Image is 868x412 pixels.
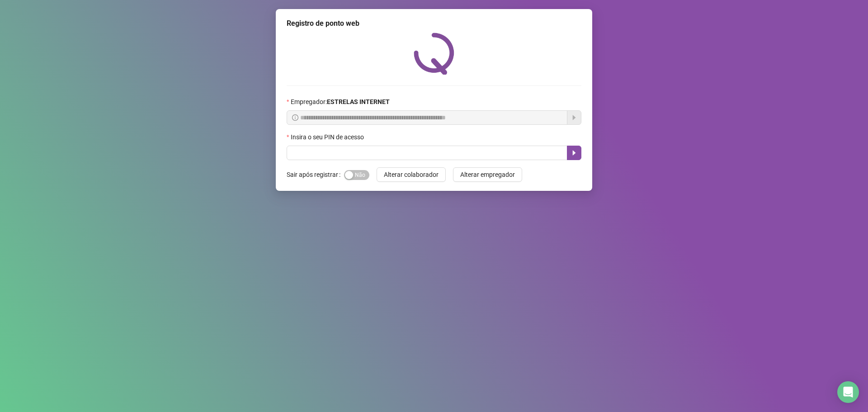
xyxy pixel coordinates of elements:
[571,149,578,156] span: caret-right
[453,167,522,182] button: Alterar empregador
[327,98,390,105] strong: ESTRELAS INTERNET
[287,18,581,29] div: Registro de ponto web
[287,167,344,182] label: Sair após registrar
[287,132,370,142] label: Insira o seu PIN de acesso
[291,97,390,107] span: Empregador :
[414,33,454,75] img: QRPoint
[292,114,298,121] span: info-circle
[460,170,515,180] span: Alterar empregador
[377,167,446,182] button: Alterar colaborador
[837,381,859,403] div: Open Intercom Messenger
[384,170,439,180] span: Alterar colaborador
